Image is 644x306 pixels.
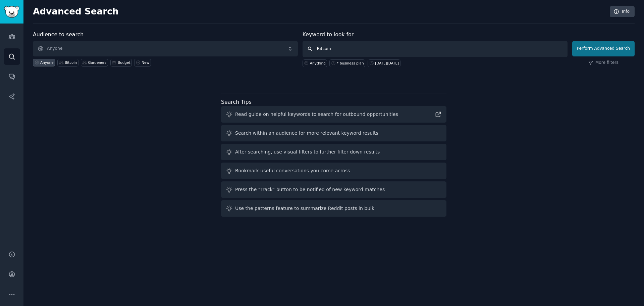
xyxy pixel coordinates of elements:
div: New [142,60,149,65]
div: Budget [118,60,130,65]
div: Bookmark useful conversations you come across [235,167,350,174]
h2: Advanced Search [33,6,606,17]
div: Anything [310,61,326,65]
label: Search Tips [221,99,252,105]
div: * business plan [337,61,364,65]
div: Press the "Track" button to be notified of new keyword matches [235,186,385,193]
input: Any keyword [303,41,568,57]
img: GummySearch logo [4,6,19,18]
div: After searching, use visual filters to further filter down results [235,148,380,156]
a: More filters [588,60,619,66]
button: Perform Advanced Search [572,41,635,56]
label: Audience to search [33,31,84,38]
div: Use the patterns feature to summarize Reddit posts in bulk [235,205,374,212]
label: Keyword to look for [303,31,354,38]
div: Bitcoin [65,60,77,65]
div: Anyone [40,60,54,65]
button: Anyone [33,41,298,56]
div: Read guide on helpful keywords to search for outbound opportunities [235,111,398,118]
div: Gardeners [88,60,107,65]
div: [DATE][DATE] [375,61,399,65]
div: Search within an audience for more relevant keyword results [235,130,378,137]
a: Info [610,6,635,17]
a: New [134,59,151,67]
